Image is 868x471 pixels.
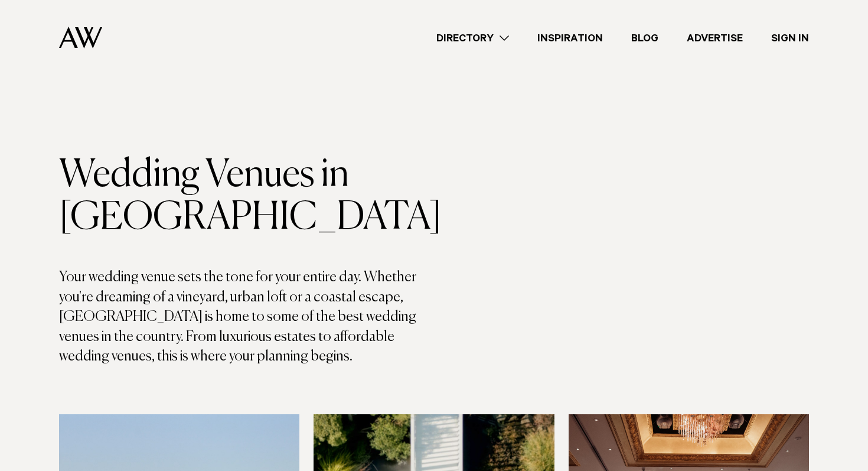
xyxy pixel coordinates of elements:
[673,30,757,46] a: Advertise
[59,27,102,48] img: Auckland Weddings Logo
[617,30,673,46] a: Blog
[757,30,823,46] a: Sign In
[422,30,523,46] a: Directory
[59,154,434,239] h1: Wedding Venues in [GEOGRAPHIC_DATA]
[523,30,617,46] a: Inspiration
[59,268,434,367] p: Your wedding venue sets the tone for your entire day. Whether you're dreaming of a vineyard, urba...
